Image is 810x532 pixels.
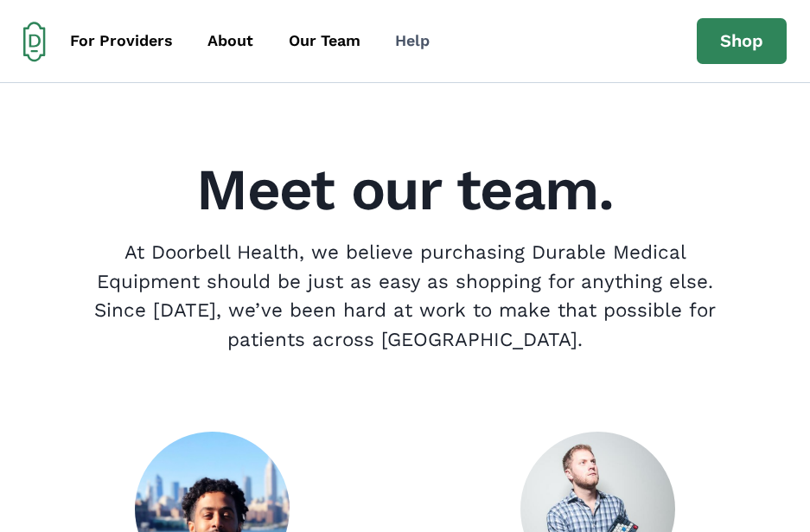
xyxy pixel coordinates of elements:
h2: Meet our team. [31,161,779,219]
div: About [207,29,253,53]
a: About [193,22,270,61]
a: For Providers [54,22,188,61]
a: Our Team [273,22,376,61]
a: Shop [697,18,787,65]
a: Help [379,22,445,61]
div: Our Team [289,29,360,53]
div: For Providers [70,29,173,53]
p: At Doorbell Health, we believe purchasing Durable Medical Equipment should be just as easy as sho... [80,238,730,354]
div: Help [395,29,430,53]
